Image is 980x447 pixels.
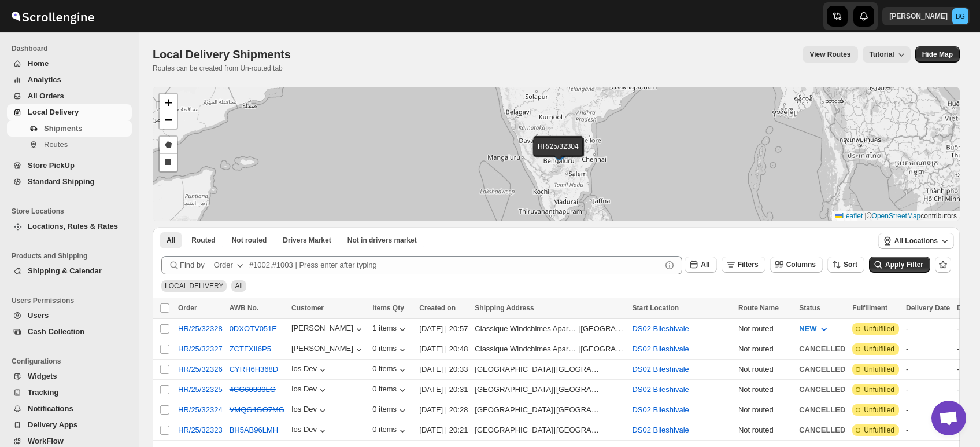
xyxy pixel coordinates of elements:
button: 1 items [372,324,408,335]
span: Users Permissions [12,296,133,305]
button: Shipments [7,120,132,137]
span: Shipping & Calendar [28,266,102,275]
span: Not in drivers market [347,236,417,245]
button: HR/25/32328 [178,324,223,333]
span: All Locations [894,236,938,246]
span: Local Delivery [28,108,79,116]
button: view route [803,46,857,63]
span: Delivery Date [906,304,950,312]
span: Routed [191,236,215,245]
button: All Locations [878,233,954,249]
button: Analytics [7,72,132,88]
span: LOCAL DELIVERY [165,282,223,290]
div: Classique Windchimes Apartments [GEOGRAPHIC_DATA] [475,343,578,355]
button: Ios Dev [291,384,328,396]
span: Hide Map [922,50,953,59]
div: CANCELLED [799,343,845,355]
span: Order [178,304,197,312]
button: All [160,232,182,248]
button: Routes [7,137,132,153]
span: Users [28,311,49,320]
div: [GEOGRAPHIC_DATA] [475,424,553,436]
div: | [475,323,625,335]
div: Not routed [738,323,792,335]
span: Widgets [28,372,57,380]
img: Marker [550,146,567,159]
button: Ios Dev [291,425,328,437]
button: HR/25/32325 [178,385,223,394]
button: DS02 Bileshivale [632,426,689,434]
span: Unfulfilled [864,405,894,415]
span: Unfulfilled [864,324,894,334]
div: [DATE] | 20:28 [419,404,468,416]
button: Sort [827,257,864,273]
span: Cash Collection [28,327,84,336]
div: [DATE] | 20:31 [419,384,468,395]
div: - [906,424,950,436]
span: Configurations [12,357,133,366]
div: - [906,404,950,416]
div: © contributors [832,211,960,221]
button: Ios Dev [291,405,328,416]
button: NEW [792,320,836,338]
button: DS02 Bileshivale [632,365,689,373]
button: Order [207,256,253,274]
div: - [906,364,950,375]
div: | [475,424,625,436]
div: [GEOGRAPHIC_DATA] [475,364,553,375]
a: OpenStreetMap [872,212,921,220]
span: All [701,261,709,269]
button: Shipping & Calendar [7,263,132,279]
button: HR/25/32323 [178,426,223,434]
div: [DATE] | 20:33 [419,364,468,375]
span: Apply Filter [885,261,923,269]
input: #1002,#1003 | Press enter after typing [249,256,661,274]
span: Status [799,304,820,312]
span: Find by [180,259,205,271]
span: − [165,112,172,127]
button: Notifications [7,401,132,417]
button: Tutorial [863,46,911,63]
button: Users [7,307,132,324]
span: Standard Shipping [28,177,95,186]
div: CANCELLED [799,364,845,375]
a: Draw a rectangle [160,154,177,171]
span: View Routes [809,50,850,59]
span: Home [28,59,49,68]
div: [GEOGRAPHIC_DATA] [556,424,601,436]
span: Tutorial [870,50,894,58]
button: 0 items [372,405,408,416]
s: VMQG4GO7MG [230,405,284,414]
span: | [865,212,867,220]
div: - [906,343,950,355]
button: BH5AB96LMH [230,426,279,434]
span: Items Qty [372,304,404,312]
button: Columns [770,257,823,273]
img: Marker [550,145,567,158]
span: Brajesh Giri [952,8,968,24]
span: Dashboard [12,44,133,53]
button: Routed [184,232,222,248]
div: CANCELLED [799,384,845,395]
button: DS02 Bileshivale [632,324,689,333]
button: 0 items [372,344,408,356]
button: DS02 Bileshivale [632,345,689,353]
button: [PERSON_NAME] [291,344,365,356]
div: [GEOGRAPHIC_DATA] [556,404,601,416]
img: ScrollEngine [9,2,96,31]
div: | [475,384,625,395]
div: Not routed [738,424,792,436]
div: [DATE] | 20:21 [419,424,468,436]
span: Delivery Apps [28,420,77,429]
div: CANCELLED [799,424,845,436]
span: Shipping Address [475,304,534,312]
span: Unfulfilled [864,365,894,374]
div: Not routed [738,404,792,416]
